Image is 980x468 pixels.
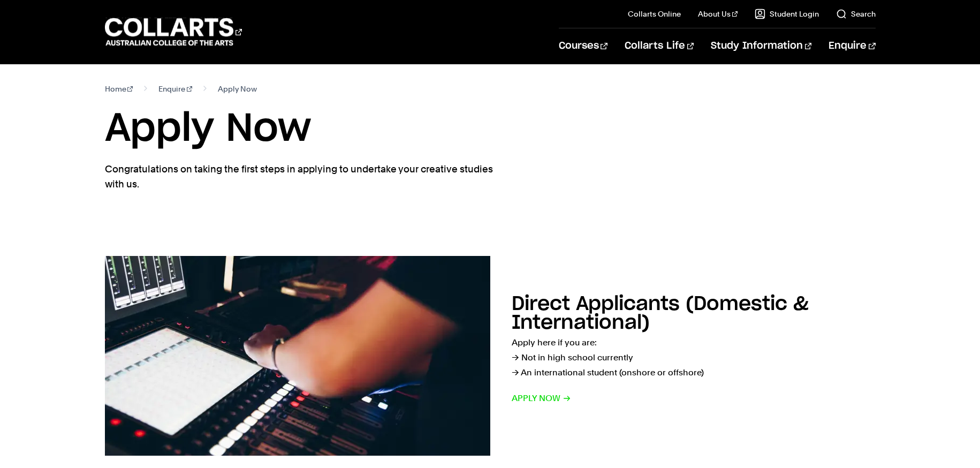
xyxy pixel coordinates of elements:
a: Courses [559,28,607,64]
h2: Direct Applicants (Domestic & International) [512,295,809,333]
a: Collarts Online [628,9,681,19]
a: Enquire [158,81,192,96]
a: Study Information [711,28,811,64]
a: Student Login [755,9,819,19]
a: Direct Applicants (Domestic & International) Apply here if you are:→ Not in high school currently... [105,256,876,456]
a: Collarts Life [625,28,694,64]
a: Home [105,81,133,96]
a: Search [836,9,876,19]
p: Apply here if you are: → Not in high school currently → An international student (onshore or offs... [512,335,876,380]
span: Apply now [512,391,571,406]
h1: Apply Now [105,105,876,153]
span: Apply Now [218,81,257,96]
div: Go to homepage [105,17,242,47]
p: Congratulations on taking the first steps in applying to undertake your creative studies with us. [105,162,496,192]
a: About Us [698,9,738,19]
a: Enquire [829,28,875,64]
